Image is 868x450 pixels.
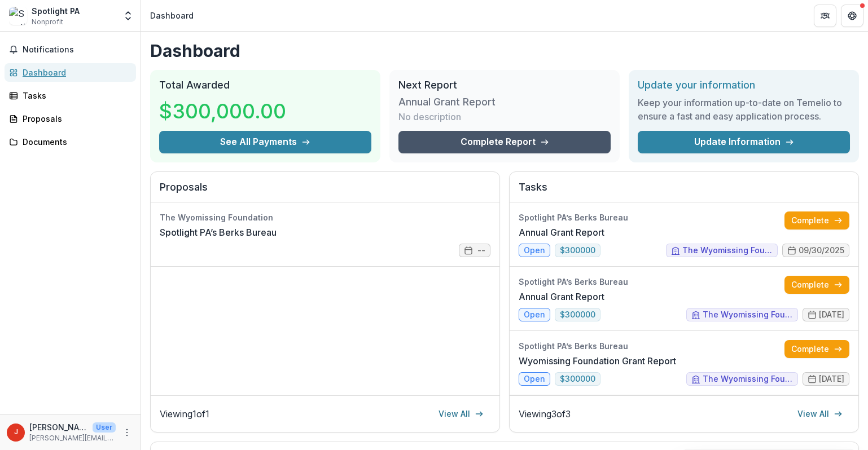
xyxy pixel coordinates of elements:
div: joanna@spotlightpa.org [14,429,18,436]
p: Viewing 1 of 1 [160,407,209,421]
h2: Proposals [160,181,490,202]
h2: Total Awarded [159,79,371,91]
button: Notifications [5,41,136,59]
h2: Tasks [519,181,849,202]
h3: Keep your information up-to-date on Temelio to ensure a fast and easy application process. [638,96,850,123]
a: Annual Grant Report [519,226,604,239]
a: Wyomissing Foundation Grant Report [519,354,676,368]
a: Proposals [5,109,136,128]
a: Spotlight PA’s Berks Bureau [160,226,277,239]
div: Tasks [23,90,127,102]
button: Get Help [841,5,863,27]
a: Documents [5,133,136,151]
h2: Next Report [398,79,611,91]
h3: Annual Grant Report [398,96,496,108]
a: Complete [784,340,849,358]
a: Complete [784,276,849,294]
p: Viewing 3 of 3 [519,407,571,421]
button: Partners [814,5,836,27]
span: Nonprofit [32,17,63,27]
h1: Dashboard [150,41,859,61]
div: Documents [23,136,127,148]
a: View All [791,405,849,423]
div: Spotlight PA [32,5,80,17]
a: Annual Grant Report [519,290,604,303]
span: Notifications [23,45,131,55]
div: Proposals [23,113,127,125]
button: Open entity switcher [120,5,136,27]
div: Dashboard [150,10,194,21]
button: More [120,426,134,439]
a: Update Information [638,131,850,153]
a: Tasks [5,86,136,105]
a: Complete Report [398,131,611,153]
div: Dashboard [23,67,127,78]
a: Complete [784,211,849,230]
nav: breadcrumb [146,7,198,24]
button: See All Payments [159,131,371,153]
img: Spotlight PA [9,7,27,25]
p: [PERSON_NAME][EMAIL_ADDRESS][DOMAIN_NAME] [29,421,88,433]
h3: $300,000.00 [159,96,286,126]
a: View All [432,405,490,423]
p: User [93,422,116,433]
p: No description [398,110,461,123]
h2: Update your information [638,79,850,91]
a: Dashboard [5,63,136,82]
p: [PERSON_NAME][EMAIL_ADDRESS][DOMAIN_NAME] [29,433,116,443]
